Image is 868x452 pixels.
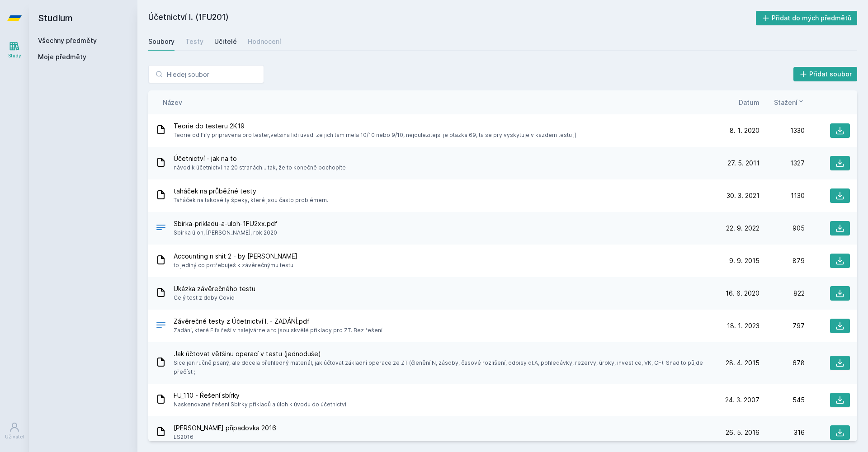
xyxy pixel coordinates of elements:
div: PDF [156,320,166,333]
div: Study [8,52,21,59]
span: Celý test z doby Covid [174,293,255,302]
div: 1330 [759,126,805,135]
span: Závěrečné testy z Účetnictví I. - ZADÁNÍ.pdf [174,317,382,326]
a: Uživatel [2,417,27,445]
div: Testy [185,37,203,46]
div: 1327 [759,159,805,168]
span: Účetnictví - jak na to [174,154,346,163]
button: Datum [739,98,759,107]
div: 822 [759,289,805,298]
div: Soubory [148,37,175,46]
a: Všechny předměty [38,37,97,44]
span: 30. 3. 2021 [726,191,759,200]
div: 678 [759,358,805,367]
span: Teorie do testeru 2K19 [174,122,576,131]
div: 879 [759,256,805,265]
span: Moje předměty [38,52,86,61]
div: Hodnocení [248,37,281,46]
span: Taháček na takové ty špeky, které jsou často problémem. [174,196,328,205]
span: Sice jen ručně psaný, ale docela přehledný materiál, jak účtovat základní operace ze ZT (členění ... [174,358,711,377]
a: Učitelé [214,33,237,51]
span: taháček na průběžné testy [174,187,328,196]
span: 24. 3. 2007 [725,395,759,405]
span: [PERSON_NAME] případovka 2016 [174,424,276,433]
button: Název [163,98,182,107]
span: 16. 6. 2020 [726,289,759,298]
span: Ukázka závěrečného testu [174,284,255,293]
span: Accounting n shit 2 - by [PERSON_NAME] [174,252,297,261]
span: 22. 9. 2022 [726,224,759,233]
div: 545 [759,395,805,405]
span: Sbírka úloh, [PERSON_NAME], rok 2020 [174,228,278,237]
div: 316 [759,428,805,437]
span: 8. 1. 2020 [730,126,759,135]
span: to jediný co potřebuješ k závěrečnýmu testu [174,261,297,270]
span: 18. 1. 2023 [727,321,759,330]
span: Teorie od Fify pripravena pro tester,vetsina lidi uvadi ze jich tam mela 10/10 nebo 9/10, nejdule... [174,131,576,140]
a: Soubory [148,33,175,51]
div: 1130 [759,191,805,200]
a: Hodnocení [248,33,281,51]
button: Přidat soubor [793,67,858,81]
span: Naskenované řešení Sbírky příkladů a úloh k úvodu do účetnictví [174,400,346,409]
span: Zadání, které Fifa řeší v nalejvárne a to jsou skvělé příklady pro ZT. Bez řešení [174,326,382,335]
span: Jak účtovat většinu operací v testu (jednoduše) [174,349,711,358]
div: Uživatel [5,433,24,440]
span: FU_110 - Řešení sbírky [174,391,346,400]
div: 905 [759,224,805,233]
div: 797 [759,321,805,330]
a: Testy [185,33,203,51]
div: Učitelé [214,37,237,46]
span: návod k účetnictví na 20 stranách... tak, že to konečně pochopíte [174,163,346,172]
input: Hledej soubor [148,65,264,83]
button: Stažení [774,98,805,107]
span: 28. 4. 2015 [726,358,759,367]
span: 9. 9. 2015 [729,256,759,265]
h2: Účetnictví I. (1FU201) [148,11,756,25]
span: 26. 5. 2016 [726,428,759,437]
button: Přidat do mých předmětů [756,11,858,25]
span: 27. 5. 2011 [727,159,759,168]
a: Study [2,36,27,64]
span: Sbirka-prikladu-a-uloh-1FU2xx.pdf [174,219,278,228]
div: PDF [156,222,166,235]
span: LS2016 [174,433,276,442]
span: Stažení [774,98,797,107]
